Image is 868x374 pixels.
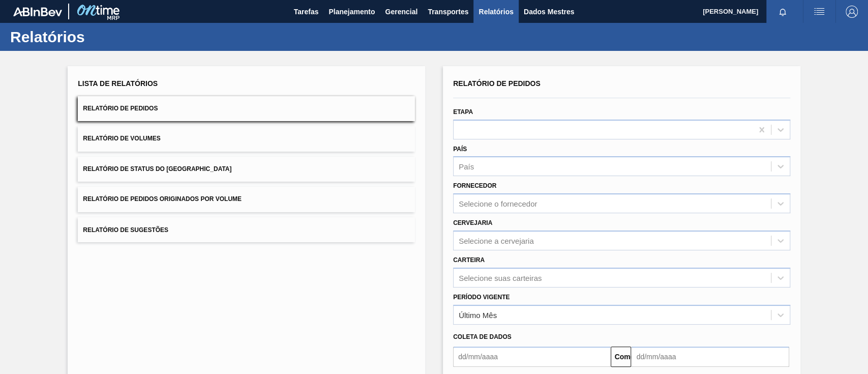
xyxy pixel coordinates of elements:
font: Selecione suas carteiras [459,273,542,282]
font: Período Vigente [453,294,510,301]
button: Relatório de Pedidos Originados por Volume [78,187,415,212]
font: Relatório de Status do [GEOGRAPHIC_DATA] [83,165,231,172]
font: Gerencial [385,8,417,16]
img: ações do usuário [813,6,825,18]
font: Relatório de Pedidos [83,105,158,112]
button: Relatório de Pedidos [78,96,415,121]
font: Lista de Relatórios [78,79,158,88]
font: Tarefas [294,8,319,16]
font: Relatórios [478,8,513,16]
font: [PERSON_NAME] [703,8,758,15]
button: Relatório de Volumes [78,126,415,151]
font: Relatório de Pedidos Originados por Volume [83,196,242,203]
font: Comeu [614,353,638,361]
font: Dados Mestres [524,8,575,16]
font: Carteira [453,256,485,264]
button: Relatório de Status do [GEOGRAPHIC_DATA] [78,157,415,182]
font: Selecione o fornecedor [459,199,537,208]
button: Relatório de Sugestões [78,217,415,242]
font: Último Mês [459,310,497,319]
font: Fornecedor [453,182,496,189]
font: Coleta de dados [453,333,512,340]
img: TNhmsLtSVTkK8tSr43FrP2fwEKptu5GPRR3wAAAABJRU5ErkJggg== [13,7,62,16]
input: dd/mm/aaaa [453,347,611,367]
font: Selecione a cervejaria [459,236,534,245]
font: Relatório de Sugestões [83,226,168,233]
button: Notificações [766,5,799,19]
button: Comeu [611,347,631,367]
font: Relatórios [10,28,85,45]
font: Cervejaria [453,219,492,226]
font: Relatório de Volumes [83,135,160,142]
font: País [453,146,467,153]
img: Sair [846,6,858,18]
font: Relatório de Pedidos [453,79,541,88]
font: País [459,162,474,171]
input: dd/mm/aaaa [631,347,789,367]
font: Transportes [428,8,468,16]
font: Etapa [453,108,473,116]
font: Planejamento [328,8,375,16]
